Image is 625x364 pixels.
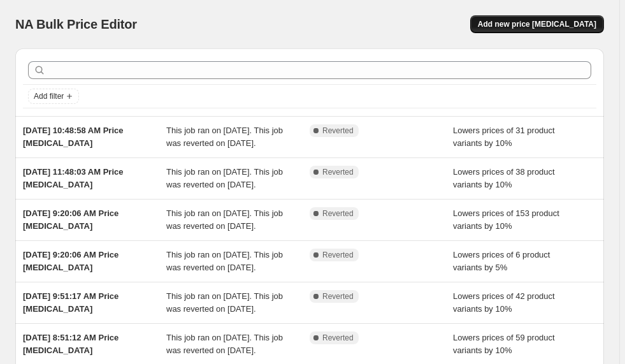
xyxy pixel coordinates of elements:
[166,250,283,272] span: This job ran on [DATE]. This job was reverted on [DATE].
[322,333,354,343] span: Reverted
[322,208,354,219] span: Reverted
[166,291,283,314] span: This job ran on [DATE]. This job was reverted on [DATE].
[453,291,555,314] span: Lowers prices of 42 product variants by 10%
[478,19,596,29] span: Add new price [MEDICAL_DATA]
[166,126,283,148] span: This job ran on [DATE]. This job was reverted on [DATE].
[453,208,559,231] span: Lowers prices of 153 product variants by 10%
[322,126,354,136] span: Reverted
[453,167,555,189] span: Lowers prices of 38 product variants by 10%
[23,208,119,231] span: [DATE] 9:20:06 AM Price [MEDICAL_DATA]
[23,126,124,148] span: [DATE] 10:48:58 AM Price [MEDICAL_DATA]
[28,89,79,104] button: Add filter
[166,208,283,231] span: This job ran on [DATE]. This job was reverted on [DATE].
[23,333,119,355] span: [DATE] 8:51:12 AM Price [MEDICAL_DATA]
[34,91,64,101] span: Add filter
[23,291,119,314] span: [DATE] 9:51:17 AM Price [MEDICAL_DATA]
[322,291,354,302] span: Reverted
[322,167,354,177] span: Reverted
[322,250,354,260] span: Reverted
[23,250,119,272] span: [DATE] 9:20:06 AM Price [MEDICAL_DATA]
[470,15,604,33] button: Add new price [MEDICAL_DATA]
[166,333,283,355] span: This job ran on [DATE]. This job was reverted on [DATE].
[453,333,555,355] span: Lowers prices of 59 product variants by 10%
[166,167,283,189] span: This job ran on [DATE]. This job was reverted on [DATE].
[453,250,550,272] span: Lowers prices of 6 product variants by 5%
[15,17,137,31] span: NA Bulk Price Editor
[23,167,124,189] span: [DATE] 11:48:03 AM Price [MEDICAL_DATA]
[453,126,555,148] span: Lowers prices of 31 product variants by 10%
